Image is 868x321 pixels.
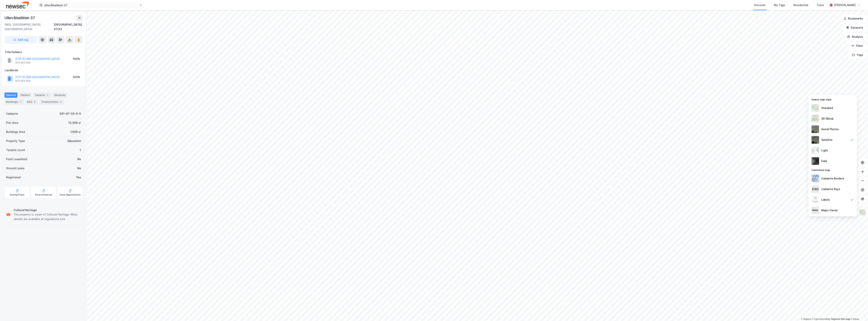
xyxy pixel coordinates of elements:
img: cadastreBorders.cfe08de4b5ddd52a10de.jpeg [812,175,819,182]
div: Tools [817,3,824,7]
div: Ground Lease [6,166,24,171]
img: Z [812,115,819,122]
img: 9k= [812,136,819,144]
img: cadastreKeys.547ab17ec502f5a4ef2b.jpeg [812,185,819,193]
div: Cadastre [6,111,18,116]
div: The property is a part of Cultural Heritage. More details are available at regulations site [14,212,81,221]
div: Cadastre Borders [821,176,844,181]
button: Filter [848,42,866,50]
img: majorOwner.b5e170eddb5c04bfeeff.jpeg [812,207,819,214]
div: Buildings Area [6,130,25,134]
div: 975 623 343 [15,61,30,64]
button: Add tag [5,36,37,44]
div: Buildings [5,99,24,105]
div: Property Type [6,139,25,143]
button: Analysis [844,33,866,41]
button: Bookmarks [841,15,866,22]
div: 2 [33,100,37,104]
button: Datasets [843,24,866,31]
div: Title Holders [5,50,82,54]
div: Aerial Photos [821,127,839,132]
div: Light [821,148,828,153]
div: Zoning Plans [10,193,24,196]
img: Z [812,196,819,204]
img: luj3wr1y2y3+OchiMxRmMxRlscgabnMEmZ7DJGWxyBpucwSZnsMkZbHIGm5zBJmewyRlscgabnMEmZ7DJGWxyBpucwSZnsMkZ... [812,147,819,154]
div: 0852, [GEOGRAPHIC_DATA], [GEOGRAPHIC_DATA] [5,22,54,31]
div: Discover [754,3,766,7]
div: 1 [46,93,50,97]
div: Datasets [53,92,67,98]
div: No [77,166,81,171]
img: Z [859,209,866,216]
div: 12,309 ㎡ [68,121,81,125]
img: nCdM7BzjoCAAAAAElFTkSuQmCC [812,157,819,165]
div: 3D (Beta) [821,116,834,121]
div: 1 [80,148,81,152]
div: ESG [26,99,38,105]
a: Improve this map [831,318,850,320]
div: Point Leasehold [6,157,27,161]
input: Search by address, cadastre, landlords, tenants or people [43,2,139,8]
div: 2 [59,100,63,104]
div: No [77,157,81,161]
img: Z [812,125,819,133]
div: My Tags [774,3,785,7]
div: Plot Area [6,121,18,125]
div: Yes [76,175,81,180]
div: Owners [19,92,32,98]
div: Environmental [35,193,52,196]
div: Standard [821,106,833,110]
img: Z [812,104,819,112]
div: Dark [821,159,827,163]
div: Cadastre Keys [821,187,840,191]
div: Tenants count [6,148,25,152]
div: Case Applications [59,193,81,196]
div: [PERSON_NAME] [834,3,856,7]
div: 301-47-33-0-0 [59,111,81,116]
div: Ullevålsalléen 37 [5,15,36,21]
div: Select map style [809,96,857,103]
div: Kontrollprogram for chat [849,303,868,321]
div: Education [68,139,81,143]
div: Registered [6,175,21,180]
div: 100% [73,75,80,79]
div: 100% [73,57,80,61]
div: [GEOGRAPHIC_DATA], 47/33 [54,22,83,31]
div: Landlords [5,68,82,73]
div: Major Owner [821,208,838,213]
button: Tags [849,51,866,59]
div: General [5,92,17,98]
div: 1,629 ㎡ [70,130,81,134]
a: Mapbox [801,318,811,320]
a: OpenStreetMap [812,318,831,320]
div: 7 [19,100,23,104]
div: Transactions [40,99,64,105]
div: Satellite [821,138,833,142]
div: Labels [821,197,830,202]
div: Tenants [33,92,51,98]
div: Residential [794,3,808,7]
img: newsec-logo.f6e21ccffca1b3a03d2d.png [6,2,29,8]
div: 975 623 343 [15,79,30,82]
iframe: Chat Widget [849,303,868,321]
div: Cultural Heritage [14,208,81,212]
div: Customize map [809,166,857,173]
